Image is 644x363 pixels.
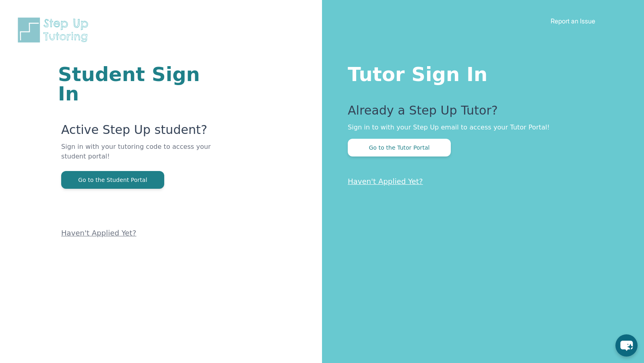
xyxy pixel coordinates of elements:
[61,171,164,189] button: Go to the Student Portal
[61,176,164,184] a: Go to the Student Portal
[61,123,225,142] p: Active Step Up student?
[615,334,638,357] button: chat-button
[61,142,225,171] p: Sign in with your tutoring code to access your student portal!
[348,123,612,132] p: Sign in to with your Step Up email to access your Tutor Portal!
[58,65,225,103] h1: Student Sign In
[348,61,612,84] h1: Tutor Sign In
[348,177,423,186] a: Haven't Applied Yet?
[348,144,451,151] a: Go to the Tutor Portal
[61,229,136,237] a: Haven't Applied Yet?
[348,103,612,123] p: Already a Step Up Tutor?
[16,16,93,44] img: Step Up Tutoring horizontal logo
[551,17,595,25] a: Report an Issue
[348,139,451,156] button: Go to the Tutor Portal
